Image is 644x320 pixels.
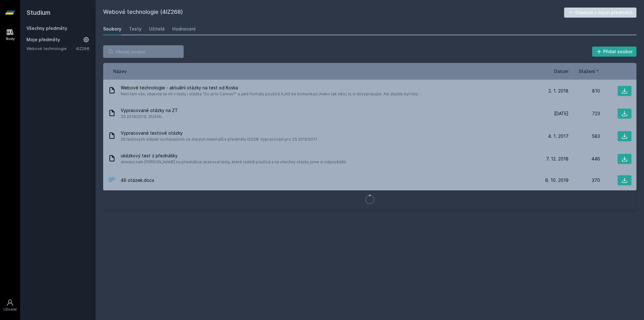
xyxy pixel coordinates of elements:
span: ZS 2018/2019, 35/40b. [121,114,178,120]
span: 6. 10. 2019 [545,177,569,183]
a: Soubory [103,23,121,35]
span: 26 testových otázek vycházejících ze starých materiálů k předmětu IZI228. Vypracování pro ZS 2016... [121,136,317,143]
span: Moje předměty [26,36,60,43]
span: 2. 1. 2018 [548,88,569,94]
button: Datum [554,68,569,75]
div: Soubory [103,26,121,32]
button: Název [113,68,127,75]
input: Hledej soubor [103,45,184,58]
a: Study [1,25,19,44]
button: Stažení [579,68,600,75]
span: Není tam vše, objevila se mi v testu i otázka "Co je to Canvas?" a jaké formáty používá AJAX ke k... [121,91,420,97]
a: Testy [129,23,142,35]
div: Hodnocení [172,26,196,32]
div: Uživatel [3,307,17,312]
span: Stažení [579,68,595,75]
div: Učitelé [149,26,165,32]
a: 4IZ268 [76,46,89,51]
div: DOCX [108,176,116,185]
h2: Webové technologie (4IZ268) [103,8,564,18]
span: Webové technologie - aktuální otázky na test od Koska [121,85,420,91]
div: 446 [569,156,600,162]
div: Study [6,36,15,41]
div: Testy [129,26,142,32]
span: ukázkový test z přednášky [121,153,346,159]
div: 810 [569,88,600,94]
button: Odebrat z mých předmětů [564,8,637,18]
span: Vypracované testové otázky [121,130,317,136]
span: dneska nám [PERSON_NAME] na přednášce ukazoval testy, které reálně používá a na všechny otázky js... [121,159,346,165]
a: Webové technologie [26,45,76,52]
span: Vypracované otázky na ZT [121,107,178,114]
span: 4. 1. 2017 [548,133,569,139]
div: 583 [569,133,600,139]
a: Učitelé [149,23,165,35]
div: 370 [569,177,600,183]
a: Hodnocení [172,23,196,35]
a: Všechny předměty [26,25,67,31]
button: Přidat soubor [592,47,637,57]
span: 7. 12. 2018 [546,156,569,162]
span: 46 otázek.docx [121,177,154,183]
a: Uživatel [1,296,19,315]
span: [DATE] [554,110,569,117]
div: 723 [569,110,600,117]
